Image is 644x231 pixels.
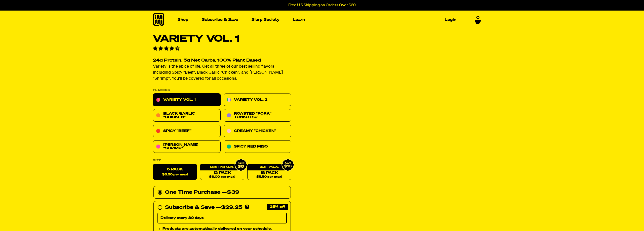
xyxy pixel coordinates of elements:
[221,205,242,210] span: $29.25
[153,125,221,137] a: Spicy "Beef"
[157,189,287,197] div: One Time Purchase
[224,94,291,106] a: Variety Vol. 2
[291,16,307,24] a: Learn
[157,213,287,223] select: Subscribe & Save —$29.25 Products are automatically delivered on your schedule. No obligation: mo...
[153,59,291,63] h2: 24g Protein, 5g Net Carbs, 100% Plant Based
[256,175,282,179] span: $5.50 per meal
[247,164,291,180] a: 18 Pack$5.50 per meal
[176,11,458,29] nav: Main navigation
[288,3,356,8] p: Free U.S Shipping on Orders Over $60
[200,164,244,180] a: 12 Pack$6.00 per meal
[250,16,281,24] a: Slurp Society
[153,89,291,92] p: Flavors
[443,16,458,24] a: Login
[153,141,221,153] a: [PERSON_NAME] "Shrimp"
[222,189,239,197] div: —
[153,94,221,106] a: Variety Vol. 1
[153,109,221,122] a: Black Garlic "Chicken"
[224,141,291,153] a: Spicy Red Miso
[153,34,291,44] h1: Variety Vol. 1
[153,164,197,180] label: 6 Pack
[224,109,291,122] a: Roasted "Pork" Tonkotsu
[153,159,291,162] label: Size
[162,173,188,176] span: $6.50 per meal
[476,16,479,20] span: 0
[176,16,190,24] a: Shop
[153,47,181,51] span: 4.55 stars
[165,204,215,212] div: Subscribe & Save
[209,175,235,179] span: $6.00 per meal
[227,190,239,195] span: $39
[200,16,240,24] a: Subscribe & Save
[224,125,291,137] a: Creamy "Chicken"
[475,16,481,24] a: 0
[153,64,291,82] p: Variety is the spice of life. Get all three of our best selling flavors including Spicy "Beef", B...
[216,204,242,212] div: —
